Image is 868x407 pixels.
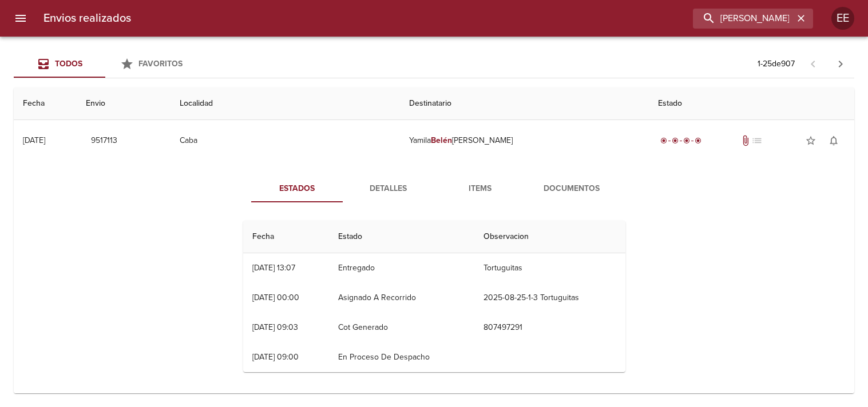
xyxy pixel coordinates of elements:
td: Cot Generado [329,313,474,342]
span: Tiene documentos adjuntos [740,135,751,146]
button: Agregar a favoritos [799,129,822,152]
span: star_border [805,135,817,146]
span: radio_button_checked [695,137,701,144]
span: Todos [55,59,82,69]
td: Tortuguitas [474,253,625,283]
div: EE [831,7,854,30]
span: Pagina anterior [799,58,827,69]
div: [DATE] 00:00 [252,293,299,302]
div: Abrir información de usuario [831,7,854,30]
td: Asignado A Recorrido [329,283,474,313]
span: radio_button_checked [672,137,679,144]
table: Tabla de seguimiento [243,221,625,372]
span: Detalles [350,182,427,196]
td: 2025-08-25-1-3 Tortuguitas [474,283,625,313]
span: 9517113 [90,134,118,148]
span: Estados [258,182,336,196]
th: Fecha [14,87,77,120]
th: Estado [329,221,474,253]
td: Caba [171,120,400,161]
th: Destinatario [400,87,649,120]
div: [DATE] 09:03 [252,322,298,332]
td: 807497291 [474,313,625,342]
span: Documentos [533,182,611,196]
span: Favoritos [138,59,183,69]
th: Localidad [171,87,400,120]
div: [DATE] 13:07 [252,263,295,273]
span: radio_button_checked [660,137,667,144]
td: Yamila [PERSON_NAME] [400,120,649,161]
th: Envio [77,87,171,120]
th: Estado [649,87,854,120]
button: 9517113 [86,130,122,151]
em: Belén [431,135,452,145]
th: Fecha [243,221,330,253]
input: buscar [693,9,794,29]
button: Activar notificaciones [822,129,845,152]
p: 1 - 25 de 907 [758,58,795,70]
button: menu [7,5,34,32]
span: Items [441,182,519,196]
div: [DATE] [23,135,45,145]
h6: Envios realizados [43,9,131,27]
span: No tiene pedido asociado [751,135,763,146]
span: notifications_none [828,135,839,146]
span: radio_button_checked [683,137,690,144]
td: Entregado [329,253,474,283]
th: Observacion [474,221,625,253]
span: Pagina siguiente [827,50,854,78]
div: [DATE] 09:00 [252,352,299,362]
td: En Proceso De Despacho [329,342,474,372]
div: Entregado [658,135,704,146]
div: Tabs detalle de guia [251,175,617,202]
div: Tabs Envios [14,50,197,78]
